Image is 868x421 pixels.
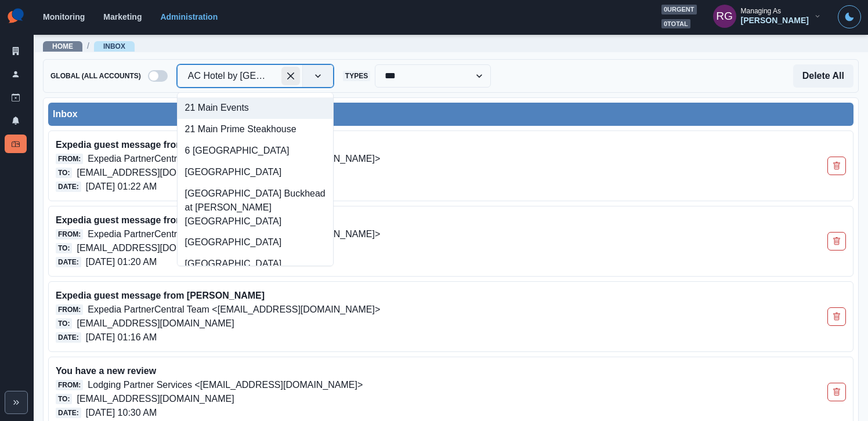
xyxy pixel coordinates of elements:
[827,232,846,251] button: Delete Email
[178,161,333,183] div: [GEOGRAPHIC_DATA]
[56,364,688,378] p: You have a new review
[103,42,125,50] a: Inbox
[704,5,831,28] button: Managing As[PERSON_NAME]
[52,42,73,50] a: Home
[88,378,363,392] p: Lodging Partner Services <[EMAIL_ADDRESS][DOMAIN_NAME]>
[827,383,846,401] button: Delete Email
[178,140,333,162] div: 6 [GEOGRAPHIC_DATA]
[77,392,234,406] p: [EMAIL_ADDRESS][DOMAIN_NAME]
[178,183,333,232] div: [GEOGRAPHIC_DATA] Buckhead at [PERSON_NAME][GEOGRAPHIC_DATA]
[838,5,861,28] button: Toggle Mode
[53,107,849,121] div: Inbox
[716,2,733,30] div: Russel Gabiosa
[56,408,81,418] span: Date:
[160,12,218,21] a: Administration
[43,40,135,52] nav: breadcrumb
[56,168,72,178] span: To:
[178,253,333,275] div: [GEOGRAPHIC_DATA]
[5,65,27,84] a: Users
[56,243,72,253] span: To:
[77,241,234,255] p: [EMAIL_ADDRESS][DOMAIN_NAME]
[77,166,234,180] p: [EMAIL_ADDRESS][DOMAIN_NAME]
[88,227,380,241] p: Expedia PartnerCentral Team <[EMAIL_ADDRESS][DOMAIN_NAME]>
[5,391,28,414] button: Expand
[741,16,809,26] div: [PERSON_NAME]
[5,88,27,107] a: Draft Posts
[48,71,143,81] span: Global (All Accounts)
[741,7,781,15] div: Managing As
[793,64,853,88] button: Delete All
[827,307,846,326] button: Delete Email
[56,318,72,329] span: To:
[5,42,27,60] a: Clients
[281,67,300,85] div: Clear selected options
[88,152,380,166] p: Expedia PartnerCentral Team <[EMAIL_ADDRESS][DOMAIN_NAME]>
[56,332,81,343] span: Date:
[178,119,333,140] div: 21 Main Prime Steakhouse
[86,255,157,269] p: [DATE] 01:20 AM
[77,317,234,331] p: [EMAIL_ADDRESS][DOMAIN_NAME]
[56,229,83,239] span: From:
[56,304,83,315] span: From:
[86,331,157,344] p: [DATE] 01:16 AM
[87,40,89,52] span: /
[5,111,27,130] a: Notifications
[86,180,157,194] p: [DATE] 01:22 AM
[56,257,81,267] span: Date:
[56,289,688,303] p: Expedia guest message from [PERSON_NAME]
[56,154,83,164] span: From:
[343,71,370,81] span: Types
[56,138,688,152] p: Expedia guest message from [PERSON_NAME]
[5,135,27,153] a: Inbox
[56,380,83,390] span: From:
[56,394,72,404] span: To:
[178,232,333,253] div: [GEOGRAPHIC_DATA]
[88,303,380,317] p: Expedia PartnerCentral Team <[EMAIL_ADDRESS][DOMAIN_NAME]>
[56,182,81,192] span: Date:
[827,157,846,175] button: Delete Email
[103,12,142,21] a: Marketing
[178,97,333,119] div: 21 Main Events
[86,406,157,420] p: [DATE] 10:30 AM
[43,12,85,21] a: Monitoring
[56,213,688,227] p: Expedia guest message from [PERSON_NAME]
[661,19,690,29] span: 0 total
[661,5,697,14] span: 0 urgent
